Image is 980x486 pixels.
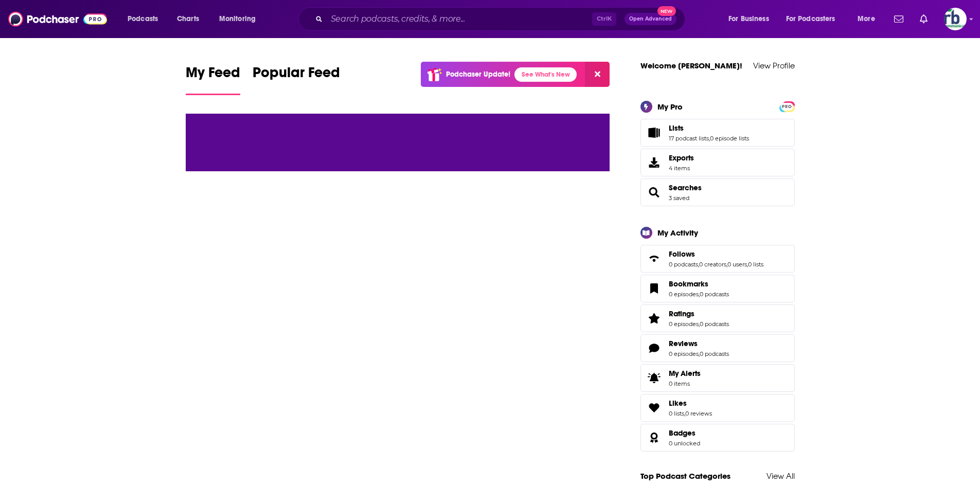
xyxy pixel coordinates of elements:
[699,350,700,357] span: ,
[644,371,665,385] span: My Alerts
[781,103,793,111] span: PRO
[669,153,694,163] span: Exports
[644,401,665,415] a: Likes
[8,9,107,29] img: Podchaser - Follow, Share and Rate Podcasts
[640,245,795,273] span: Follows
[669,123,684,133] span: Lists
[753,61,795,70] a: View Profile
[327,11,592,27] input: Search podcasts, credits, & more...
[253,64,340,87] span: Popular Feed
[728,12,769,26] span: For Business
[177,12,199,26] span: Charts
[767,471,795,481] a: View All
[779,11,850,27] button: open menu
[592,12,616,26] span: Ctrl K
[640,304,795,332] span: Ratings
[669,320,699,328] a: 0 episodes
[699,261,726,268] a: 0 creators
[669,339,729,348] a: Reviews
[684,410,685,417] span: ,
[944,8,967,30] button: Show profile menu
[727,261,747,268] a: 0 users
[644,311,665,326] a: Ratings
[128,12,158,26] span: Podcasts
[726,261,727,268] span: ,
[747,261,748,268] span: ,
[944,8,967,30] span: Logged in as johannarb
[625,13,676,25] button: Open AdvancedNew
[308,7,695,31] div: Search podcasts, credits, & more...
[669,183,702,192] a: Searches
[644,281,665,296] a: Bookmarks
[640,364,795,392] a: My Alerts
[669,291,699,298] a: 0 episodes
[890,10,907,28] a: Show notifications dropdown
[916,10,932,28] a: Show notifications dropdown
[748,261,763,268] a: 0 lists
[669,369,701,378] span: My Alerts
[669,339,698,348] span: Reviews
[710,135,749,142] a: 0 episode lists
[644,155,665,170] span: Exports
[669,428,700,438] a: Badges
[212,11,269,27] button: open menu
[669,440,700,447] a: 0 unlocked
[669,123,749,133] a: Lists
[669,249,695,259] span: Follows
[700,320,729,328] a: 0 podcasts
[640,394,795,422] span: Likes
[170,11,205,27] a: Charts
[699,320,700,328] span: ,
[669,194,689,202] a: 3 saved
[640,149,795,176] a: Exports
[644,341,665,355] a: Reviews
[669,261,698,268] a: 0 podcasts
[699,291,700,298] span: ,
[640,275,795,302] span: Bookmarks
[640,471,730,481] a: Top Podcast Categories
[781,102,793,110] a: PRO
[858,12,875,26] span: More
[669,279,729,289] a: Bookmarks
[700,350,729,357] a: 0 podcasts
[640,61,742,70] a: Welcome [PERSON_NAME]!
[640,119,795,147] span: Lists
[186,64,240,87] span: My Feed
[669,399,712,408] a: Likes
[446,70,510,79] p: Podchaser Update!
[669,428,696,438] span: Badges
[644,185,665,200] a: Searches
[514,67,577,82] a: See What's New
[669,249,763,259] a: Follows
[657,6,676,16] span: New
[669,309,729,318] a: Ratings
[700,291,729,298] a: 0 podcasts
[698,261,699,268] span: ,
[644,430,665,445] a: Badges
[669,135,709,142] a: 17 podcast lists
[669,380,701,387] span: 0 items
[786,12,835,26] span: For Podcasters
[709,135,710,142] span: ,
[186,64,240,95] a: My Feed
[629,16,672,22] span: Open Advanced
[685,410,712,417] a: 0 reviews
[657,102,683,112] div: My Pro
[640,424,795,452] span: Badges
[850,11,888,27] button: open menu
[944,8,967,30] img: User Profile
[640,334,795,362] span: Reviews
[669,309,694,318] span: Ratings
[253,64,340,95] a: Popular Feed
[640,178,795,206] span: Searches
[669,350,699,357] a: 0 episodes
[644,125,665,140] a: Lists
[669,399,687,408] span: Likes
[669,410,684,417] a: 0 lists
[669,165,694,172] span: 4 items
[721,11,782,27] button: open menu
